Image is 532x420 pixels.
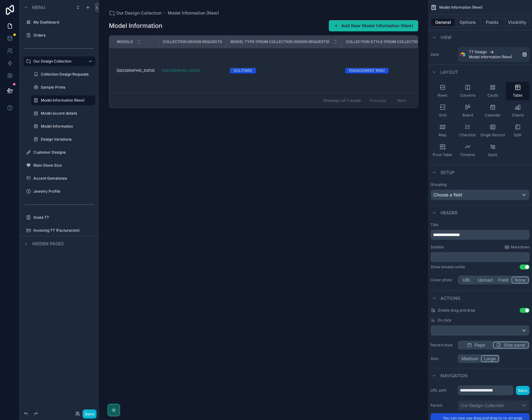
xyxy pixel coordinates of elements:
[459,133,476,138] span: Checklist
[345,68,466,73] a: ENGAGEMENT RING
[461,402,504,409] span: Our Design Collection
[41,85,94,90] label: Sample Prints
[438,308,475,313] span: Enable drag and drop
[33,33,94,38] a: Orders
[438,93,447,98] span: Rows
[439,5,483,10] span: Model Information (New)
[431,102,454,120] button: Grid
[431,52,455,57] label: Data
[41,124,94,129] label: Model Information
[33,59,83,64] label: Our Design Collection
[41,137,94,142] label: Design Variations
[514,133,521,138] span: Split
[33,189,94,194] label: Jewelry Profile
[456,18,480,27] button: Options
[431,265,465,269] div: Show breadcrumbs
[513,93,522,98] span: Table
[481,141,504,160] button: Gantt
[440,34,452,41] span: View
[504,245,530,250] a: Markdown
[33,176,94,181] label: Accent Gemstones
[431,388,455,393] label: URL path
[439,133,446,138] span: Map
[485,113,501,118] span: Calendar
[480,133,505,138] span: Single Record
[480,18,505,27] button: Fields
[456,121,479,140] button: Checklist
[33,228,94,233] label: Invoicing TT (Facturación)
[481,121,504,140] button: Single Record
[230,68,338,73] a: SOLITAIRE
[511,245,530,250] span: Markdown
[437,318,452,323] span: On click
[459,277,475,283] button: URL
[431,245,444,250] label: Subtitle
[431,230,530,240] div: scrollable content
[431,403,455,408] label: Parent
[496,277,512,283] button: Field
[323,98,361,103] span: Showing 1 of 1 results
[109,21,162,30] h1: Model Information
[109,10,161,16] a: Our Design Collection
[458,400,530,411] button: Our Design Collection
[33,20,94,25] a: My Dashboard
[162,68,200,73] span: [GEOGRAPHIC_DATA]
[431,222,530,227] label: Title
[234,68,252,73] div: SOLITAIRE
[168,10,219,16] a: Model Information (New)
[460,93,475,98] span: Columns
[488,152,497,157] span: Gantt
[431,121,454,140] button: Map
[431,82,454,100] button: Rows
[32,4,45,11] span: Menu
[346,39,458,44] span: Collection Style (from Collection Design Requests)
[431,356,455,361] label: Size
[329,20,418,31] a: Add New Model Information (New)
[460,52,465,57] img: Airtable Logo
[33,215,94,220] label: Guias TT
[83,409,97,418] button: Done
[440,295,460,301] span: Actions
[456,102,479,120] button: Board
[504,342,526,348] span: Side panel
[33,150,94,155] label: Customer Designs
[116,10,161,16] span: Our Design Collection
[440,69,458,75] span: Layout
[475,277,496,283] button: Upload
[431,141,454,160] button: Pivot Table
[431,190,530,200] button: Choose a field
[469,50,487,55] span: TT Design
[459,355,481,362] button: Medium
[440,373,468,379] span: Navigation
[117,39,133,44] span: Modelo
[33,163,94,168] label: Main Stone Size
[431,278,455,282] label: Cover photo
[41,72,94,77] label: Collection Design Requests
[439,113,446,118] span: Grid
[32,241,64,247] span: Hidden pages
[506,121,530,140] button: Split
[41,111,94,116] a: Model accent details
[433,152,452,157] span: Pivot Table
[41,98,92,103] label: Model Information (New)
[440,210,457,216] span: Header
[516,386,530,395] button: Save
[456,141,479,160] button: Timeline
[230,39,330,44] span: Model Type (from Collection Design Requests)
[512,277,529,283] button: None
[431,343,455,348] label: Record style
[349,68,385,73] div: ENGAGEMENT RING
[431,190,529,200] div: Choose a field
[487,93,498,98] span: Cards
